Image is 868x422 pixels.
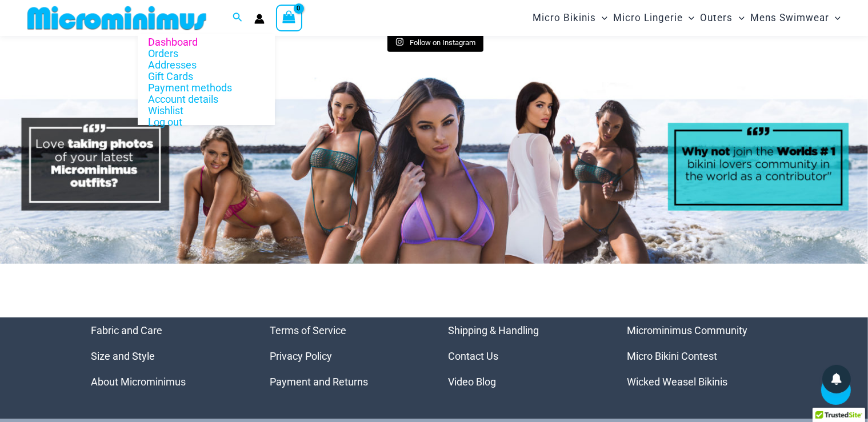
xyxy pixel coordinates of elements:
[596,3,607,33] span: Menu Toggle
[387,33,483,53] a: Instagram Follow on Instagram
[138,48,275,59] a: Orders
[395,38,404,46] svg: Instagram
[449,324,539,336] a: Shipping & Handling
[91,376,186,388] a: About Microminimus
[683,3,694,33] span: Menu Toggle
[627,350,717,362] a: Micro Bikini Contest
[449,376,497,388] a: Video Blog
[138,37,275,48] a: Dashboard
[138,82,275,94] a: Payment methods
[270,324,346,336] a: Terms of Service
[270,376,368,388] a: Payment and Returns
[233,11,243,25] a: Search icon link
[23,5,211,31] img: MM SHOP LOGO FLAT
[627,317,777,395] nav: Menu
[138,59,275,71] a: Addresses
[254,14,265,24] a: Account icon link
[270,317,420,395] aside: Footer Widget 2
[533,3,596,33] span: Micro Bikinis
[747,3,843,33] a: Mens SwimwearMenu ToggleMenu Toggle
[138,71,275,82] a: Gift Cards
[733,3,745,33] span: Menu Toggle
[698,3,747,33] a: OutersMenu ToggleMenu Toggle
[613,3,683,33] span: Micro Lingerie
[410,38,475,47] span: Follow on Instagram
[449,317,599,395] aside: Footer Widget 3
[91,324,163,336] a: Fabric and Care
[449,350,499,362] a: Contact Us
[138,94,275,105] a: Account details
[528,2,845,34] nav: Site Navigation
[627,317,777,395] aside: Footer Widget 4
[270,350,332,362] a: Privacy Policy
[91,317,242,395] aside: Footer Widget 1
[138,105,275,116] a: Wishlist
[627,324,747,336] a: Microminimus Community
[627,376,727,388] a: Wicked Weasel Bikinis
[91,317,242,395] nav: Menu
[276,5,302,31] a: View Shopping Cart, empty
[138,116,275,128] a: Log out
[530,3,610,33] a: Micro BikinisMenu ToggleMenu Toggle
[829,3,841,33] span: Menu Toggle
[449,317,599,395] nav: Menu
[750,3,829,33] span: Mens Swimwear
[610,3,697,33] a: Micro LingerieMenu ToggleMenu Toggle
[91,350,155,362] a: Size and Style
[270,317,420,395] nav: Menu
[701,3,733,33] span: Outers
